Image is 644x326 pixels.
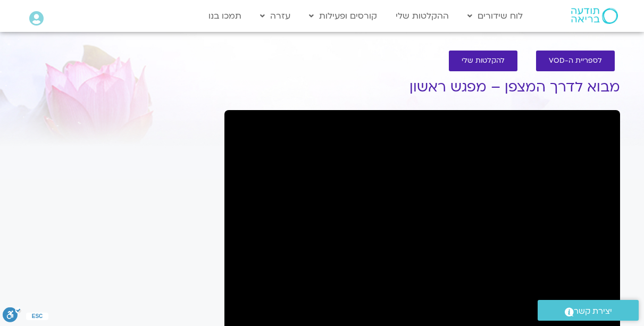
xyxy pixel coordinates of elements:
[462,57,505,65] span: להקלטות שלי
[224,79,620,95] h1: מבוא לדרך המצפן – מפגש ראשון
[449,51,517,71] a: להקלטות שלי
[462,6,528,26] a: לוח שידורים
[255,6,296,26] a: עזרה
[390,6,454,26] a: ההקלטות שלי
[549,57,602,65] span: לספריית ה-VOD
[536,51,615,71] a: לספריית ה-VOD
[574,304,612,319] span: יצירת קשר
[571,8,618,24] img: תודעה בריאה
[203,6,247,26] a: תמכו בנו
[304,6,382,26] a: קורסים ופעילות
[538,300,639,321] a: יצירת קשר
